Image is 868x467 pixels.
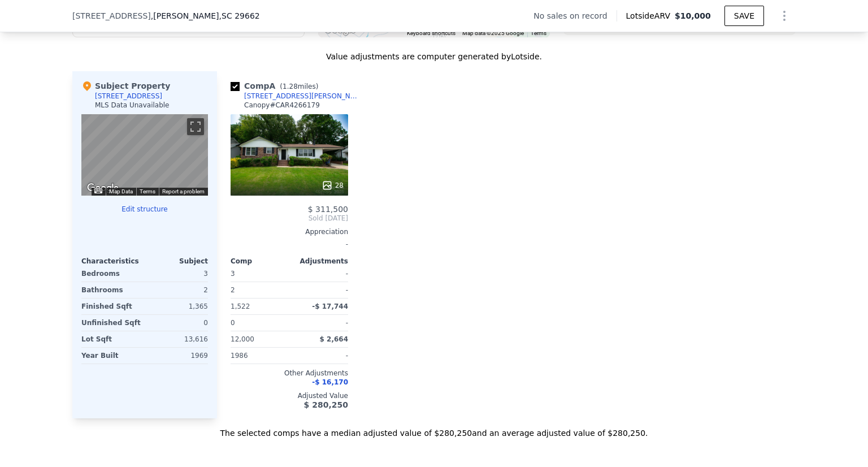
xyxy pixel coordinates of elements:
[81,348,142,364] div: Year Built
[81,299,142,314] div: Finished Sqft
[231,270,235,278] span: 3
[72,10,151,21] span: [STREET_ADDRESS]
[304,400,348,409] span: $ 280,250
[312,302,348,310] span: -$ 17,744
[109,188,133,196] button: Map Data
[231,80,323,92] div: Comp A
[81,257,145,266] div: Characteristics
[81,114,208,196] div: Map
[147,348,208,364] div: 1969
[322,180,344,191] div: 28
[231,391,348,400] div: Adjusted Value
[187,118,204,135] button: Toggle fullscreen view
[231,227,348,236] div: Appreciation
[231,282,287,298] div: 2
[531,30,546,36] a: Terms (opens in new tab)
[231,236,348,252] div: -
[312,378,348,386] span: -$ 16,170
[283,83,298,90] span: 1.28
[462,30,524,36] span: Map data ©2025 Google
[773,5,796,27] button: Show Options
[244,92,362,101] div: [STREET_ADDRESS][PERSON_NAME]
[231,302,250,310] span: 1,522
[81,282,142,298] div: Bathrooms
[320,335,348,343] span: $ 2,664
[292,315,348,331] div: -
[231,335,254,343] span: 12,000
[81,205,208,214] button: Edit structure
[81,331,142,347] div: Lot Sqft
[147,282,208,298] div: 2
[292,282,348,298] div: -
[72,418,796,439] div: The selected comps have a median adjusted value of $280,250 and an average adjusted value of $280...
[219,11,260,20] span: , SC 29662
[94,188,102,193] button: Keyboard shortcuts
[675,11,711,20] span: $10,000
[147,299,208,314] div: 1,365
[292,348,348,364] div: -
[151,10,260,21] span: , [PERSON_NAME]
[162,188,205,194] a: Report a problem
[84,181,121,196] img: Google
[145,257,208,266] div: Subject
[231,214,348,223] span: Sold [DATE]
[626,10,675,21] span: Lotside ARV
[231,369,348,378] div: Other Adjustments
[81,266,142,282] div: Bedrooms
[231,348,287,364] div: 1986
[72,51,796,62] div: Value adjustments are computer generated by Lotside .
[533,10,616,21] div: No sales on record
[147,331,208,347] div: 13,616
[231,319,235,327] span: 0
[724,6,764,26] button: SAVE
[244,101,320,110] div: Canopy # CAR4266179
[407,29,455,37] button: Keyboard shortcuts
[231,257,289,266] div: Comp
[231,92,362,101] a: [STREET_ADDRESS][PERSON_NAME]
[140,188,155,194] a: Terms (opens in new tab)
[147,315,208,331] div: 0
[81,315,142,331] div: Unfinished Sqft
[84,181,121,196] a: Open this area in Google Maps (opens a new window)
[81,114,208,196] div: Street View
[275,83,323,90] span: ( miles)
[95,92,162,101] div: [STREET_ADDRESS]
[292,266,348,282] div: -
[308,205,348,214] span: $ 311,500
[81,80,170,92] div: Subject Property
[95,101,170,110] div: MLS Data Unavailable
[289,257,348,266] div: Adjustments
[147,266,208,282] div: 3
